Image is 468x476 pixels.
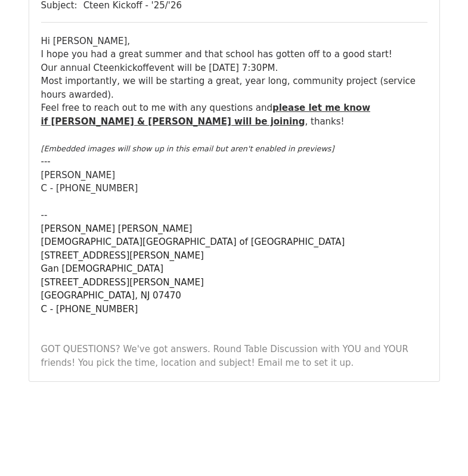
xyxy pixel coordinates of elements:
[41,101,427,128] div: Feel free to reach out to me with any questions and , thanks!
[41,102,371,127] u: please let me know if [PERSON_NAME] & [PERSON_NAME] will be joining
[41,169,427,182] div: [PERSON_NAME]
[41,303,427,316] div: C - [PHONE_NUMBER]
[41,74,427,101] div: Most importantly, we will be starting a great, year long, community project (service hours awarded).
[41,35,427,48] div: Hi [PERSON_NAME],
[41,210,48,220] span: --
[41,262,427,276] div: Gan [DEMOGRAPHIC_DATA]
[41,48,427,61] div: I hope you had a great summer and that school has gotten off to a good start!
[41,155,427,169] div: ---
[41,61,427,75] div: Our annual Cteen event will be [DATE] 7:30PM.
[41,144,334,153] em: [Embedded images will show up in this email but aren't enabled in previews]
[41,289,427,303] div: [GEOGRAPHIC_DATA], NJ 07470
[41,276,427,290] div: [STREET_ADDRESS][PERSON_NAME]
[41,235,427,249] div: [DEMOGRAPHIC_DATA][GEOGRAPHIC_DATA] of [GEOGRAPHIC_DATA]
[41,142,427,155] div: ​ ​​
[41,182,427,195] div: C - [PHONE_NUMBER]
[41,249,427,263] div: [STREET_ADDRESS][PERSON_NAME]
[408,419,468,476] iframe: Chat Widget
[41,222,427,236] div: [PERSON_NAME] [PERSON_NAME]
[41,344,408,368] span: GOT QUESTIONS? We've got answers. Round Table Discussion with YOU and YOUR friends! You pick the ...
[120,63,149,73] span: kickoff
